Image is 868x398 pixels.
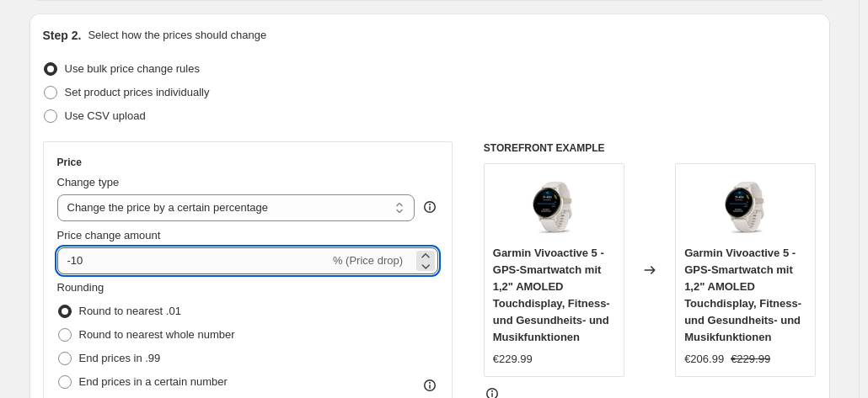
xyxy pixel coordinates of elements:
[57,176,120,188] span: Change type
[65,62,200,75] span: Use bulk price change rules
[65,86,210,98] span: Set product prices individually
[43,27,82,44] h2: Step 2.
[484,141,817,155] h6: STOREFRONT EXAMPLE
[65,109,146,122] span: Use CSV upload
[79,328,235,341] span: Round to nearest whole number
[731,351,770,368] strike: €229.99
[520,172,587,240] img: 61xytGU_pNL_80x.jpg
[493,247,610,343] span: Garmin Vivoactive 5 - GPS-Smartwatch mit 1,2" AMOLED Touchdisplay, Fitness- und Gesundheits- und ...
[79,375,228,388] span: End prices in a certain number
[684,351,724,368] div: €206.99
[421,199,438,215] div: help
[57,156,82,169] h3: Price
[79,305,181,317] span: Round to nearest .01
[57,229,161,241] span: Price change amount
[57,247,330,274] input: -15
[79,352,161,364] span: End prices in .99
[684,247,801,343] span: Garmin Vivoactive 5 - GPS-Smartwatch mit 1,2" AMOLED Touchdisplay, Fitness- und Gesundheits- und ...
[333,254,403,267] span: % (Price drop)
[57,281,104,294] span: Rounding
[88,27,266,44] p: Select how the prices should change
[493,351,533,368] div: €229.99
[712,172,780,240] img: 61xytGU_pNL_80x.jpg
